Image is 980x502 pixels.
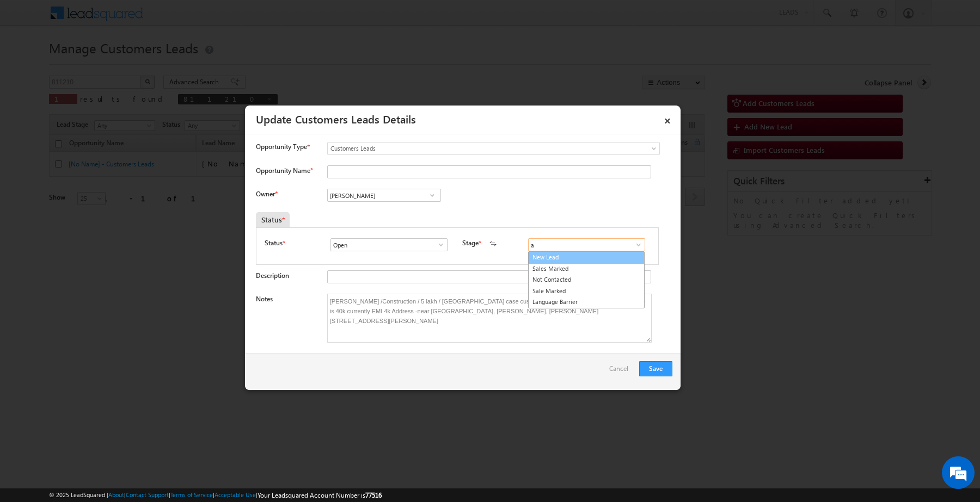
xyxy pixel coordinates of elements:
[256,271,289,280] label: Description
[14,101,199,326] textarea: Type your message and hit 'Enter'
[609,361,634,382] a: Cancel
[365,491,382,499] span: 77516
[256,212,290,227] div: Status
[19,57,46,71] img: d_60004797649_company_0_60004797649
[57,57,183,71] div: Chat with us now
[258,491,382,499] span: Your Leadsquared Account Number is
[256,295,273,303] label: Notes
[265,238,283,248] label: Status
[170,491,213,498] a: Terms of Service
[49,490,382,500] span: © 2025 LeadSquared | | | | |
[148,335,198,350] em: Start Chat
[658,109,677,128] a: ×
[256,166,313,175] label: Opportunity Name
[328,144,615,153] span: Customers Leads
[327,189,441,202] input: Type to Search
[256,142,307,152] span: Opportunity Type
[215,491,256,498] a: Acceptable Use
[462,238,479,248] label: Stage
[528,238,645,251] input: Type to Search
[327,142,660,155] a: Customers Leads
[529,286,644,297] a: Sale Marked
[529,274,644,286] a: Not Contacted
[639,361,672,376] button: Save
[425,190,439,201] a: Show All Items
[528,251,645,264] a: New Lead
[179,5,205,32] div: Minimize live chat window
[529,296,644,308] a: Language Barrier
[529,263,644,275] a: Sales Marked
[431,239,445,250] a: Show All Items
[330,238,448,251] input: Type to Search
[256,190,277,198] label: Owner
[126,491,169,498] a: Contact Support
[256,111,416,126] a: Update Customers Leads Details
[108,491,124,498] a: About
[629,239,642,250] a: Show All Items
